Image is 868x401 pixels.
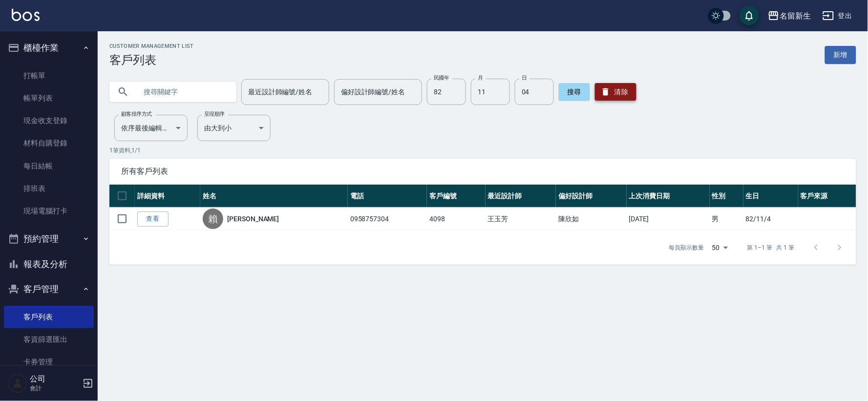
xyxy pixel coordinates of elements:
[710,185,743,208] th: 性別
[4,351,94,373] a: 卡券管理
[4,306,94,328] a: 客戶列表
[227,214,279,224] a: [PERSON_NAME]
[4,35,94,61] button: 櫃檯作業
[8,374,27,393] img: Person
[348,185,427,208] th: 電話
[197,115,271,141] div: 由大到小
[121,110,152,118] label: 顧客排序方式
[798,185,856,208] th: 客戶來源
[627,208,710,231] td: [DATE]
[4,132,94,154] a: 材料自購登錄
[200,185,348,208] th: 姓名
[595,83,636,101] button: 清除
[4,226,94,252] button: 預約管理
[137,79,229,105] input: 搜尋關鍵字
[743,185,798,208] th: 生日
[4,276,94,302] button: 客戶管理
[559,83,590,101] button: 搜尋
[708,234,732,261] div: 50
[743,208,798,231] td: 82/11/4
[4,328,94,351] a: 客資篩選匯出
[204,110,225,118] label: 呈現順序
[12,9,40,21] img: Logo
[109,43,194,49] h2: Customer Management List
[4,200,94,222] a: 現場電腦打卡
[137,211,169,227] a: 查看
[486,208,556,231] td: 王玉芳
[486,185,556,208] th: 最近設計師
[4,87,94,109] a: 帳單列表
[819,7,856,25] button: 登出
[114,115,188,141] div: 依序最後編輯時間
[109,146,856,155] p: 1 筆資料, 1 / 1
[427,208,485,231] td: 4098
[478,74,483,82] label: 月
[627,185,710,208] th: 上次消費日期
[121,167,845,176] span: 所有客戶列表
[203,209,223,229] div: 賴
[780,10,811,22] div: 名留新生
[4,64,94,87] a: 打帳單
[4,109,94,132] a: 現金收支登錄
[427,185,485,208] th: 客戶編號
[710,208,743,231] td: 男
[109,53,194,67] h3: 客戶列表
[740,6,759,25] button: save
[522,74,527,82] label: 日
[135,185,200,208] th: 詳細資料
[30,384,80,393] p: 會計
[4,155,94,177] a: 每日結帳
[556,185,627,208] th: 偏好設計師
[764,6,815,26] button: 名留新生
[825,46,856,64] a: 新增
[556,208,627,231] td: 陳欣如
[348,208,427,231] td: 0958757304
[434,74,449,82] label: 民國年
[4,177,94,200] a: 排班表
[669,243,704,252] p: 每頁顯示數量
[4,252,94,277] button: 報表及分析
[747,243,795,252] p: 第 1–1 筆 共 1 筆
[30,374,80,384] h5: 公司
